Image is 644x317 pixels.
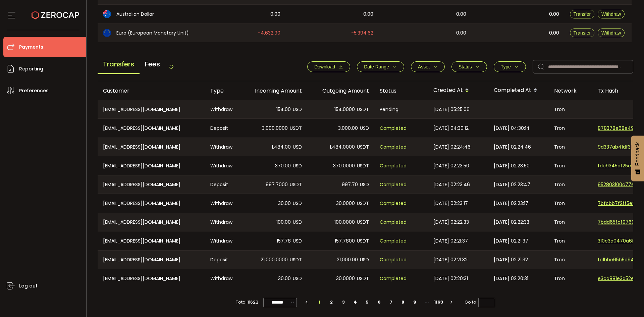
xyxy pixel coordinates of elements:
iframe: Chat Widget [610,285,644,317]
button: Date Range [357,61,404,72]
div: Type [205,87,240,95]
span: [DATE] 02:23:47 [494,181,530,189]
span: 154.0000 [334,106,355,113]
span: USD [293,143,302,151]
div: Created At [428,85,488,96]
div: Tron [549,175,592,194]
span: 3,000.0000 [262,124,288,132]
span: USD [293,237,302,245]
span: [DATE] 02:21:37 [433,237,468,245]
div: [EMAIL_ADDRESS][DOMAIN_NAME] [98,100,205,118]
span: USDT [290,181,302,189]
span: USD [293,275,302,282]
button: Type [494,61,526,72]
span: -4,632.90 [258,29,280,37]
div: Outgoing Amount [307,87,374,95]
span: Download [314,64,335,69]
span: USD [293,200,302,207]
div: Withdraw [205,100,240,118]
span: 0.00 [549,10,559,18]
img: aud_portfolio.svg [103,10,111,18]
div: Withdraw [205,231,240,250]
div: [EMAIL_ADDRESS][DOMAIN_NAME] [98,251,205,269]
span: 30.0000 [336,275,355,282]
div: Status [374,87,428,95]
li: 6 [373,298,385,307]
span: USD [360,256,369,264]
span: 0.00 [363,10,373,18]
span: 30.0000 [336,200,355,207]
div: Deposit [205,119,240,138]
div: Completed At [488,85,549,96]
span: Withdraw [601,30,621,36]
span: [DATE] 04:30:12 [433,124,469,132]
span: 21,000.00 [337,256,358,264]
button: Transfer [570,29,595,37]
span: Preferences [19,86,49,96]
span: USDT [357,162,369,170]
span: 157.78 [277,237,291,245]
span: 1,484.00 [272,143,291,151]
span: Log out [19,281,38,291]
button: Status [451,61,487,72]
span: Australian Dollar [116,11,154,18]
li: 2 [326,298,338,307]
span: Payments [19,42,43,52]
div: Incoming Amount [240,87,307,95]
span: Completed [380,275,407,282]
div: Tron [549,194,592,213]
span: USD [360,181,369,189]
button: Withdraw [598,10,625,18]
span: Transfers [98,55,140,74]
div: [EMAIL_ADDRESS][DOMAIN_NAME] [98,194,205,213]
div: Withdraw [205,156,240,175]
span: [DATE] 05:25:06 [433,106,470,113]
span: Date Range [364,64,389,69]
span: [DATE] 02:21:32 [494,256,528,264]
div: Tron [549,156,592,175]
span: 30.00 [278,275,291,282]
span: [DATE] 02:21:37 [494,237,528,245]
div: Customer [98,87,205,95]
div: Tron [549,213,592,231]
span: USDT [357,275,369,282]
span: [DATE] 02:23:17 [433,200,468,207]
div: [EMAIL_ADDRESS][DOMAIN_NAME] [98,119,205,138]
span: [DATE] 04:30:14 [494,124,530,132]
span: 370.0000 [333,162,355,170]
span: Asset [418,64,430,69]
div: Withdraw [205,269,240,288]
span: Total 11622 [236,298,258,307]
span: [DATE] 02:23:50 [433,162,469,170]
div: [EMAIL_ADDRESS][DOMAIN_NAME] [98,269,205,288]
button: Withdraw [598,29,625,37]
li: 3 [337,298,350,307]
span: USDT [357,200,369,207]
div: Network [549,87,592,95]
div: Withdraw [205,138,240,156]
span: 21,000.0000 [261,256,288,264]
span: [DATE] 02:24:46 [433,143,471,151]
span: Pending [380,106,398,113]
span: 1,484.0000 [330,143,355,151]
div: [EMAIL_ADDRESS][DOMAIN_NAME] [98,138,205,156]
span: 997.70 [342,181,358,189]
span: Fees [140,55,165,73]
span: Transfer [574,30,591,36]
div: Tron [549,119,592,138]
span: USDT [357,237,369,245]
span: Completed [380,256,407,264]
span: Withdraw [601,11,621,17]
span: 0.00 [456,10,466,18]
span: Completed [380,181,407,189]
span: 0.00 [456,29,466,37]
span: 370.00 [275,162,291,170]
button: Download [307,61,350,72]
li: 4 [350,298,362,307]
span: [DATE] 02:20:31 [433,275,468,282]
span: Completed [380,218,407,226]
span: [DATE] 02:22:33 [433,218,469,226]
span: Completed [380,143,407,151]
span: Type [501,64,511,69]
